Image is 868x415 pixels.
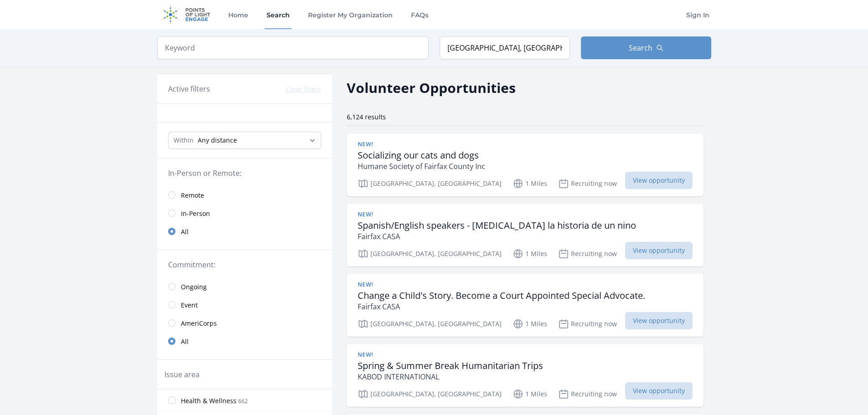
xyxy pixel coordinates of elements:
p: [GEOGRAPHIC_DATA], [GEOGRAPHIC_DATA] [358,318,502,329]
a: All [157,222,332,241]
p: Humane Society of Fairfax County Inc [358,161,485,172]
span: New! [358,281,373,288]
a: New! Change a Child's Story. Become a Court Appointed Special Advocate. Fairfax CASA [GEOGRAPHIC_... [347,274,704,337]
p: [GEOGRAPHIC_DATA], [GEOGRAPHIC_DATA] [358,178,502,189]
button: Search [581,36,711,59]
p: Recruiting now [558,248,617,259]
span: Event [181,301,198,310]
span: All [181,227,189,236]
h3: Change a Child's Story. Become a Court Appointed Special Advocate. [358,290,645,301]
a: All [157,332,332,350]
p: 1 Miles [513,389,547,400]
span: New! [358,211,373,218]
a: Event [157,296,332,314]
input: Keyword [157,36,429,59]
input: Health & Wellness 662 [168,397,175,404]
p: Fairfax CASA [358,301,645,312]
p: Recruiting now [558,318,617,329]
span: Health & Wellness [181,396,236,405]
button: Clear filters [286,85,321,94]
p: KABOD INTERNATIONAL [358,371,543,382]
span: All [181,337,189,346]
span: View opportunity [625,382,693,400]
span: Remote [181,191,204,200]
span: View opportunity [625,242,693,259]
a: Ongoing [157,277,332,296]
legend: In-Person or Remote: [168,168,321,179]
span: New! [358,141,373,148]
span: 662 [238,397,248,405]
h3: Active filters [168,83,210,94]
p: Fairfax CASA [358,231,636,242]
a: Remote [157,186,332,204]
h3: Socializing our cats and dogs [358,150,485,161]
span: 6,124 results [347,113,386,121]
p: 1 Miles [513,318,547,329]
select: Search Radius [168,132,321,149]
p: 1 Miles [513,178,547,189]
input: Location [440,36,570,59]
span: Ongoing [181,282,207,292]
a: New! Spanish/English speakers - [MEDICAL_DATA] la historia de un nino Fairfax CASA [GEOGRAPHIC_DA... [347,204,704,266]
p: [GEOGRAPHIC_DATA], [GEOGRAPHIC_DATA] [358,389,502,400]
legend: Commitment: [168,259,321,270]
span: View opportunity [625,312,693,329]
h2: Volunteer Opportunities [347,77,516,98]
a: New! Socializing our cats and dogs Humane Society of Fairfax County Inc [GEOGRAPHIC_DATA], [GEOGR... [347,133,704,196]
span: AmeriCorps [181,319,217,328]
p: 1 Miles [513,248,547,259]
span: Search [629,42,652,53]
h3: Spanish/English speakers - [MEDICAL_DATA] la historia de un nino [358,220,636,231]
h3: Spring & Summer Break Humanitarian Trips [358,360,543,371]
span: New! [358,351,373,359]
a: New! Spring & Summer Break Humanitarian Trips KABOD INTERNATIONAL [GEOGRAPHIC_DATA], [GEOGRAPHIC_... [347,344,704,407]
span: In-Person [181,209,210,218]
a: AmeriCorps [157,314,332,332]
p: [GEOGRAPHIC_DATA], [GEOGRAPHIC_DATA] [358,248,502,259]
span: View opportunity [625,172,693,189]
legend: Issue area [164,369,200,380]
p: Recruiting now [558,178,617,189]
p: Recruiting now [558,389,617,400]
a: In-Person [157,204,332,222]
